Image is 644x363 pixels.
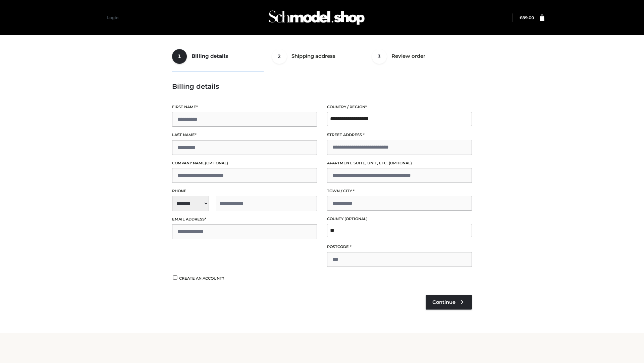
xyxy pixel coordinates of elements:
[172,188,317,194] label: Phone
[344,216,368,221] span: (optional)
[432,299,455,305] span: Continue
[327,244,472,250] label: Postcode
[172,216,317,223] label: Email address
[172,132,317,138] label: Last name
[327,132,472,138] label: Street address
[107,15,118,20] a: Login
[172,82,472,90] h3: Billing details
[172,275,178,280] input: Create an account?
[520,15,522,20] span: £
[327,188,472,194] label: Town / City
[266,4,367,31] img: Schmodel Admin 964
[389,161,412,165] span: (optional)
[520,15,534,20] a: £89.00
[426,295,472,310] a: Continue
[327,104,472,110] label: Country / Region
[179,276,224,281] span: Create an account?
[327,216,472,222] label: County
[172,104,317,110] label: First name
[327,160,472,166] label: Apartment, suite, unit, etc.
[205,161,228,165] span: (optional)
[520,15,534,20] bdi: 89.00
[172,160,317,166] label: Company name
